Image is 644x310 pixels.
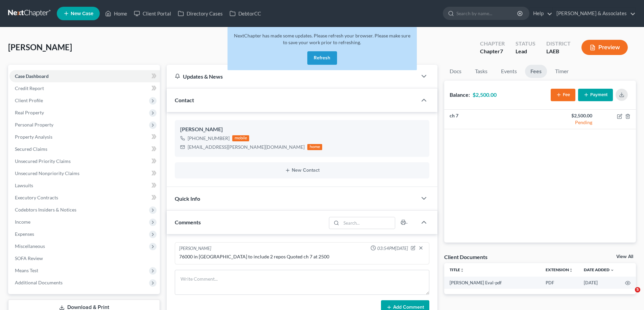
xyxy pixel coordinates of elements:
[578,89,613,101] button: Payment
[546,40,571,48] div: District
[15,73,49,79] span: Case Dashboard
[307,144,322,150] div: home
[175,195,200,202] span: Quick Info
[551,89,575,101] button: Fee
[377,245,408,252] span: 03:54PM[DATE]
[9,179,160,192] a: Lawsuits
[15,243,45,249] span: Miscellaneous
[9,155,160,167] a: Unsecured Priority Claims
[635,287,640,292] span: 5
[15,110,44,115] span: Real Property
[15,122,53,128] span: Personal Property
[9,143,160,155] a: Secured Claims
[610,268,614,272] i: expand_more
[525,65,547,78] a: Fees
[15,182,33,188] span: Lawsuits
[9,252,160,264] a: SOFA Review
[180,125,424,134] div: [PERSON_NAME]
[15,219,30,225] span: Income
[9,192,160,204] a: Executory Contracts
[444,65,467,78] a: Docs
[546,112,592,119] div: $2,500.00
[621,287,637,303] iframe: Intercom live chat
[15,85,44,91] span: Credit Report
[15,134,52,140] span: Property Analysis
[15,146,47,152] span: Secured Claims
[480,40,505,48] div: Chapter
[9,131,160,143] a: Property Analysis
[581,40,628,55] button: Preview
[480,48,505,55] div: Chapter
[232,135,249,141] div: mobile
[550,65,574,78] a: Timer
[15,158,71,164] span: Unsecured Priority Claims
[578,277,620,289] td: [DATE]
[450,91,470,98] strong: Balance:
[9,70,160,82] a: Case Dashboard
[180,168,424,173] button: New Contact
[307,51,337,65] button: Refresh
[540,277,578,289] td: PDF
[9,82,160,94] a: Credit Report
[15,255,43,261] span: SOFA Review
[175,97,194,103] span: Contact
[341,217,395,229] input: Search...
[444,277,540,289] td: [PERSON_NAME] Eval-pdf
[516,40,535,48] div: Status
[9,167,160,179] a: Unsecured Nonpriority Claims
[15,207,76,213] span: Codebtors Insiders & Notices
[500,48,503,54] span: 7
[15,280,63,285] span: Additional Documents
[234,33,410,45] span: NextChapter has made some updates. Please refresh your browser. Please make sure to save your wor...
[188,144,305,150] div: [EMAIL_ADDRESS][PERSON_NAME][DOMAIN_NAME]
[179,253,425,260] div: 76000 in [GEOGRAPHIC_DATA] to include 2 repos Quoted ch 7 at 2500
[546,267,573,272] a: Extensionunfold_more
[102,7,130,20] a: Home
[516,48,535,55] div: Lead
[616,254,633,259] a: View All
[553,7,636,20] a: [PERSON_NAME] & Associates
[15,267,38,273] span: Means Test
[444,253,487,260] div: Client Documents
[188,135,230,142] div: [PHONE_NUMBER]
[130,7,174,20] a: Client Portal
[473,91,497,98] strong: $2,500.00
[450,267,464,272] a: Titleunfold_more
[546,119,592,126] div: Pending
[15,97,43,103] span: Client Profile
[175,219,201,225] span: Comments
[470,65,493,78] a: Tasks
[444,110,540,129] td: ch 7
[496,65,522,78] a: Events
[530,7,552,20] a: Help
[175,73,409,80] div: Updates & News
[15,170,79,176] span: Unsecured Nonpriority Claims
[226,7,264,20] a: DebtorCC
[546,48,571,55] div: LAEB
[15,231,34,237] span: Expenses
[179,245,211,252] div: [PERSON_NAME]
[569,268,573,272] i: unfold_more
[8,42,72,52] span: [PERSON_NAME]
[456,7,518,20] input: Search by name...
[15,195,58,200] span: Executory Contracts
[71,11,93,16] span: New Case
[584,267,614,272] a: Date Added expand_more
[460,268,464,272] i: unfold_more
[174,7,226,20] a: Directory Cases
